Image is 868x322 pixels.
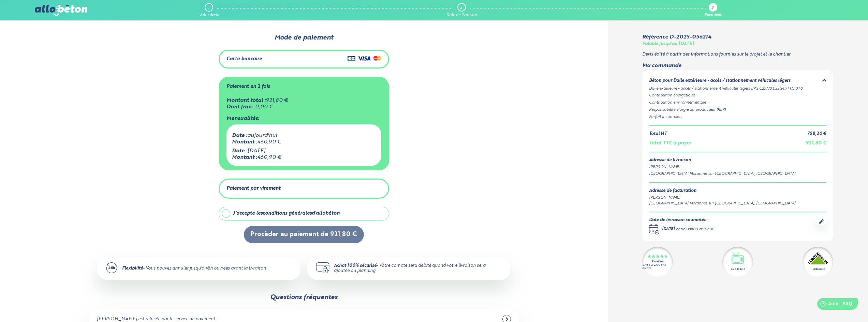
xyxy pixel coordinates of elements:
span: Dont frais : [226,104,255,110]
strong: Flexibilité [122,266,143,271]
a: conditions générales [263,211,312,216]
div: Questions fréquentes [270,294,338,301]
div: Référence D-2025-056214 [642,34,711,40]
summary: Béton pour Dalle extérieure - accès / stationnement véhicules légers [649,77,826,86]
div: [DATE] [232,148,376,154]
div: Excellent [652,260,664,263]
div: [PERSON_NAME] est refusée par le service de paiement. [97,317,216,322]
span: Montant total : [226,98,266,103]
span: Date : [232,148,247,154]
strong: Achat 100% sécurisé [334,263,377,268]
div: 0,00 € [226,104,381,110]
div: 921,80 € [226,97,381,104]
span: Montant : [232,155,257,160]
div: Date de livraison [446,13,477,17]
span: Montant : [232,139,257,145]
div: Ma commande [642,63,833,69]
div: - [662,227,714,232]
a: 1 Votre devis [199,3,219,17]
div: Adresse de facturation [649,188,796,194]
div: 2 [460,5,462,10]
div: Paiement par virement [226,186,281,191]
div: Valable jusqu'au [DATE] [642,42,694,47]
div: Forfait Incomplets [649,114,826,120]
a: 2 Date de livraison [446,3,477,17]
div: Total HT [649,132,667,137]
div: 1 [208,5,209,10]
div: [PERSON_NAME] [649,164,826,170]
div: Responsabilité élargie du producteur (REP) [649,107,826,113]
div: [GEOGRAPHIC_DATA] Morannes sur [GEOGRAPHIC_DATA], [GEOGRAPHIC_DATA] [649,201,796,206]
div: Béton pour Dalle extérieure - accès / stationnement véhicules légers [649,78,791,83]
div: [GEOGRAPHIC_DATA] Morannes sur [GEOGRAPHIC_DATA], [GEOGRAPHIC_DATA] [649,171,826,177]
div: Dalle extérieure - accès / stationnement véhicules légers BPS C25/30,D22,S4,XF1,Cl0,40 [649,86,826,92]
div: 4.7/5 sur 2300 avis clients [642,264,673,270]
span: Date : [232,133,247,138]
a: 3 Paiement [704,3,721,17]
iframe: Help widget launcher [807,295,860,315]
div: - Vous pouvez annuler jusqu'à 48h ouvrées avant la livraison [122,266,266,271]
div: - Votre compte sera débité quand votre livraison sera ajoutée au planning [334,263,502,273]
div: 768,20 € [807,132,826,137]
p: Devis édité à partir des informations fournies sur le projet et le chantier [642,52,833,57]
div: 460,90 € [232,154,376,160]
div: [PERSON_NAME] [649,195,796,201]
span: Mensualités: [226,116,259,121]
div: entre 08h00 et 10h00 [676,227,714,232]
span: 921,80 € [806,141,826,145]
div: Paiement [704,13,721,17]
div: [DATE] [662,227,675,232]
div: Partenaire [811,267,825,271]
div: Total TTC à payer [649,140,691,146]
div: Vu à la télé [731,267,745,271]
div: 3 [711,6,713,10]
button: Procèder au paiement de 921,80 € [244,226,364,243]
div: Paiement en 2 fois [226,84,270,90]
div: J'accepte les d'allobéton [233,211,340,216]
div: Adresse de livraison [649,158,826,163]
div: Contribution énergétique [649,93,826,98]
div: aujourd'hui [232,133,376,139]
div: Carte bancaire [226,56,262,62]
img: allobéton [35,5,87,16]
div: Votre devis [199,13,219,17]
img: Cartes de crédit [348,54,381,62]
div: Mode de paiement [142,34,465,42]
div: 460,90 € [232,139,376,145]
div: Date de livraison souhaitée [649,218,714,223]
div: Contribution environnementale [649,100,826,106]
